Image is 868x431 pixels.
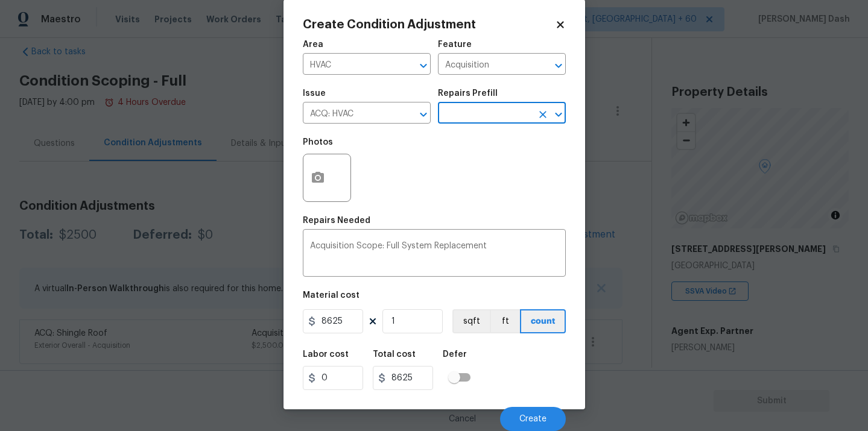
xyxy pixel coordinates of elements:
[415,57,432,74] button: Open
[303,350,349,359] h5: Labor cost
[519,415,546,424] span: Create
[303,19,555,31] h2: Create Condition Adjustment
[534,106,551,123] button: Clear
[303,291,360,300] h5: Material cost
[373,350,416,359] h5: Total cost
[452,309,490,333] button: sqft
[438,89,498,98] h5: Repairs Prefill
[550,57,567,74] button: Open
[500,407,566,431] button: Create
[303,40,323,49] h5: Area
[310,242,559,267] textarea: Acquisition Scope: Full System Replacement
[443,350,467,359] h5: Defer
[429,407,495,431] button: Cancel
[303,138,333,146] h5: Photos
[520,309,566,333] button: count
[490,309,520,333] button: ft
[303,89,326,98] h5: Issue
[449,415,476,424] span: Cancel
[415,106,432,123] button: Open
[438,40,472,49] h5: Feature
[550,106,567,123] button: Open
[303,216,370,225] h5: Repairs Needed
